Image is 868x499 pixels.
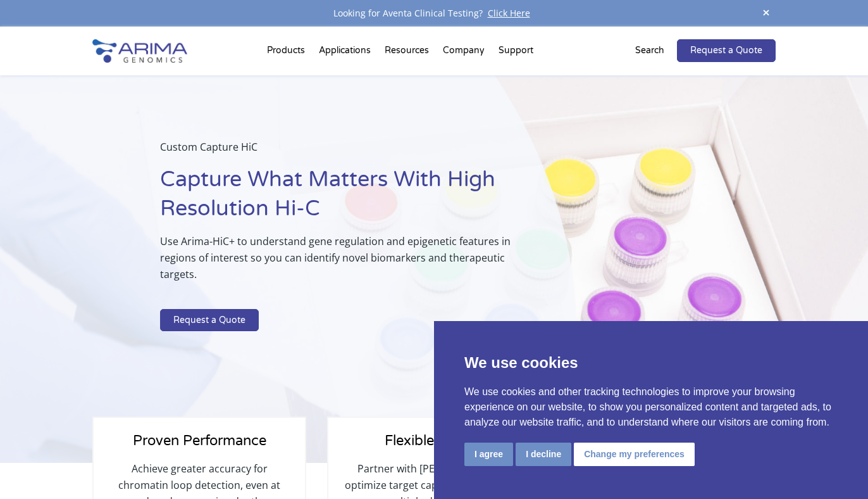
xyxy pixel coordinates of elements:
div: Looking for Aventa Clinical Testing? [92,5,776,22]
h1: Capture What Matters With High Resolution Hi-C [160,165,513,233]
span: Flexible Design [385,433,483,449]
a: Click Here [483,7,535,19]
img: Arima-Genomics-logo [92,39,187,63]
a: Request a Quote [160,309,259,332]
p: We use cookies and other tracking technologies to improve your browsing experience on our website... [464,384,838,430]
button: I agree [464,443,513,466]
button: I decline [516,443,571,466]
a: Request a Quote [677,39,776,62]
span: Proven Performance [133,433,266,449]
button: Change my preferences [574,443,695,466]
p: We use cookies [464,351,838,374]
p: Use Arima-HiC+ to understand gene regulation and epigenetic features in regions of interest so yo... [160,233,513,293]
p: Search [635,42,664,59]
p: Custom Capture HiC [160,139,513,165]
